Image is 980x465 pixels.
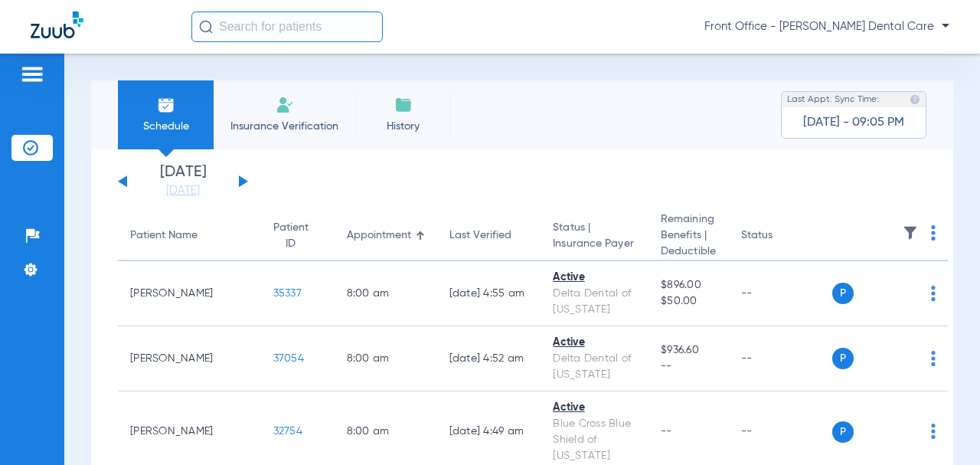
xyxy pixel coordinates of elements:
[273,426,302,437] span: 32754
[335,326,437,391] td: 8:00 AM
[832,348,854,369] span: P
[897,286,912,301] img: x.svg
[118,326,261,391] td: [PERSON_NAME]
[661,244,717,260] span: Deductible
[273,353,304,364] span: 37054
[897,351,912,366] img: x.svg
[118,261,261,326] td: [PERSON_NAME]
[367,119,439,134] span: History
[437,326,541,391] td: [DATE] 4:52 AM
[729,326,832,391] td: --
[553,351,636,383] div: Delta Dental of [US_STATE]
[137,165,229,198] li: [DATE]
[199,20,213,34] img: Search Icon
[910,94,920,105] img: last sync help info
[931,225,936,241] img: group-dot-blue.svg
[897,424,912,439] img: x.svg
[787,92,879,107] span: Last Appt. Sync Time:
[553,400,636,416] div: Active
[903,225,918,241] img: filter.svg
[273,220,309,252] div: Patient ID
[661,342,717,359] span: $936.60
[276,96,294,114] img: Manual Insurance Verification
[130,228,249,244] div: Patient Name
[661,293,717,309] span: $50.00
[157,96,175,114] img: Schedule
[191,11,383,42] input: Search for patients
[347,228,411,244] div: Appointment
[903,391,980,465] iframe: Chat Widget
[553,416,636,464] div: Blue Cross Blue Shield of [US_STATE]
[129,119,202,134] span: Schedule
[661,277,717,293] span: $896.00
[225,119,344,134] span: Insurance Verification
[661,359,717,375] span: --
[394,96,413,114] img: History
[335,261,437,326] td: 8:00 AM
[803,115,904,130] span: [DATE] - 09:05 PM
[553,270,636,286] div: Active
[449,228,529,244] div: Last Verified
[347,228,425,244] div: Appointment
[931,286,936,301] img: group-dot-blue.svg
[273,220,322,252] div: Patient ID
[729,211,832,261] th: Status
[832,421,854,443] span: P
[648,211,729,261] th: Remaining Benefits |
[553,335,636,351] div: Active
[729,261,832,326] td: --
[553,286,636,318] div: Delta Dental of [US_STATE]
[20,65,44,84] img: hamburger-icon
[449,228,511,244] div: Last Verified
[437,261,541,326] td: [DATE] 4:55 AM
[130,228,198,244] div: Patient Name
[273,288,302,299] span: 35337
[31,11,83,38] img: Zuub Logo
[661,426,672,437] span: --
[704,19,949,34] span: Front Office - [PERSON_NAME] Dental Care
[137,183,229,198] a: [DATE]
[541,211,648,261] th: Status |
[931,351,936,366] img: group-dot-blue.svg
[832,283,854,304] span: P
[553,236,636,252] span: Insurance Payer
